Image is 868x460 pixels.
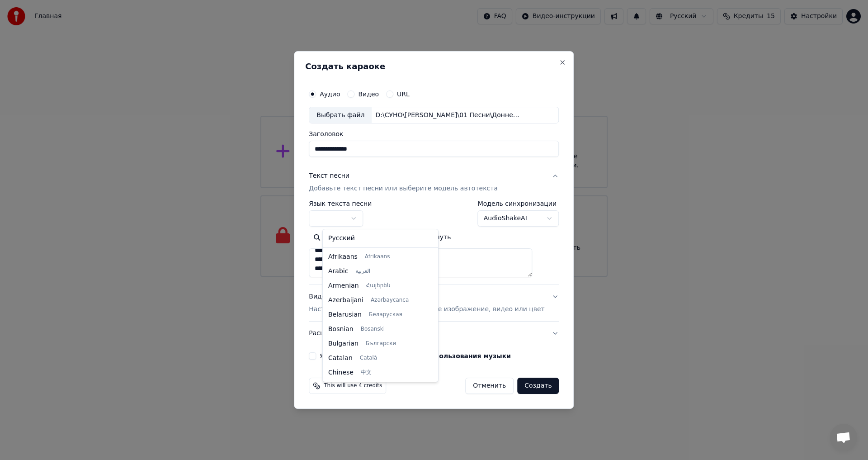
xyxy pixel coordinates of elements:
span: Հայերեն [366,282,391,289]
span: Afrikaans [365,253,390,261]
span: Català [360,355,377,362]
span: Bosanski [361,326,385,333]
span: Беларуская [369,311,402,318]
span: العربية [355,268,370,275]
span: Русский [328,234,355,243]
span: Armenian [328,281,359,290]
span: Bulgarian [328,339,359,348]
span: Bosnian [328,325,354,334]
span: Български [366,340,396,347]
span: Arabic [328,267,348,276]
span: 中文 [361,369,372,376]
span: Azərbaycanca [371,297,409,304]
span: Afrikaans [328,252,358,261]
span: Belarusian [328,310,362,319]
span: Azerbaijani [328,296,363,305]
span: Catalan [328,354,353,363]
span: Chinese [328,368,354,377]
